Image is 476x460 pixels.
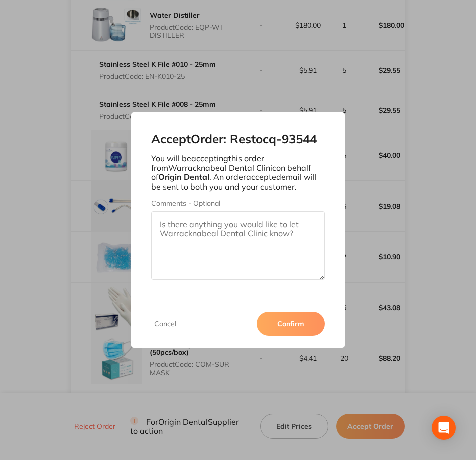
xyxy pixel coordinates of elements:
[432,416,456,440] div: Open Intercom Messenger
[151,319,179,328] button: Cancel
[151,132,325,146] h2: Accept Order: Restocq- 93544
[151,199,325,207] label: Comments - Optional
[257,312,325,336] button: Confirm
[151,154,325,191] p: You will be accepting this order from Warracknabeal Dental Clinic on behalf of . An order accepte...
[158,172,209,182] b: Origin Dental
